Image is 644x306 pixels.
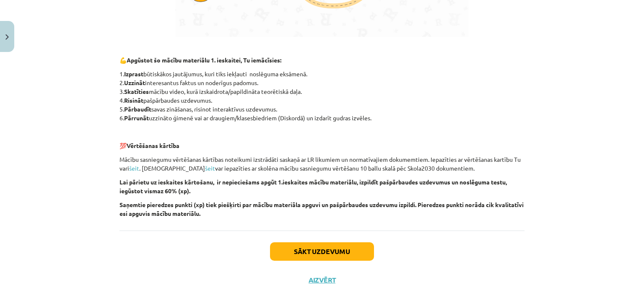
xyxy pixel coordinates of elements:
p: 💪 [119,56,525,65]
strong: Uzzināt [124,79,145,86]
a: šeit [205,164,215,172]
strong: Vērtēšanas kārtība [127,142,179,149]
strong: Lai pārietu uz ieskaites kārtošanu, ir nepieciešams apgūt 1.ieskaites mācību materiālu, izpildīt ... [119,178,507,194]
a: šeit [129,164,139,172]
button: Aizvērt [306,276,338,284]
strong: Pārbaudīt [124,105,151,113]
p: 💯 [119,141,525,150]
strong: Saņemtie pieredzes punkti (xp) tiek piešķirti par mācību materiāla apguvi un pašpārbaudes uzdevum... [119,201,524,217]
strong: Risināt [124,96,143,104]
strong: Pārrunāt [124,114,149,122]
img: icon-close-lesson-0947bae3869378f0d4975bcd49f059093ad1ed9edebbc8119c70593378902aed.svg [5,34,9,40]
p: 1. būtiskākos jautājumus, kuri tiks iekļauti noslēguma eksāmenā. 2. interesantus faktus un noderī... [119,70,525,122]
strong: Izprast [124,70,143,78]
strong: Skatīties [124,88,149,95]
strong: Apgūstot šo mācību materiālu 1. ieskaitei, Tu iemācīsies: [127,56,281,64]
button: Sākt uzdevumu [270,242,374,261]
p: Mācību sasniegumu vērtēšanas kārtības noteikumi izstrādāti saskaņā ar LR likumiem un normatīvajie... [119,155,525,173]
